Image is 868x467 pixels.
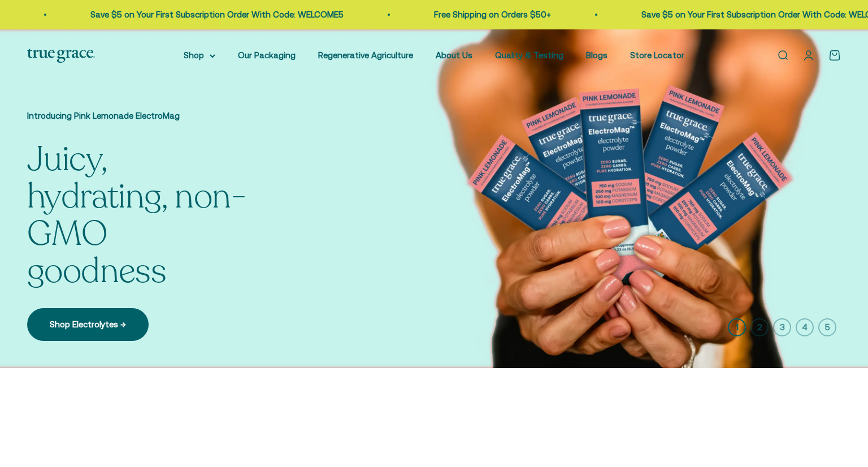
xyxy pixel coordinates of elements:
p: Introducing Pink Lemonade ElectroMag [27,109,253,123]
a: Our Packaging [238,50,296,60]
a: About Us [436,50,472,60]
a: Regenerative Agriculture [318,50,413,60]
a: Blogs [586,50,607,60]
p: Save $5 on Your First Subscription Order With Code: WELCOME5 [90,8,344,21]
button: 2 [750,318,769,336]
a: Shop Electrolytes → [27,308,149,341]
a: Store Locator [630,50,684,60]
button: 5 [818,318,836,336]
a: Free Shipping on Orders $50+ [434,10,551,19]
split-lines: Juicy, hydrating, non-GMO goodness [27,136,246,295]
button: 1 [728,318,746,336]
button: 3 [773,318,791,336]
button: 4 [796,318,814,336]
a: Quality & Testing [495,50,563,60]
summary: Shop [184,49,215,62]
